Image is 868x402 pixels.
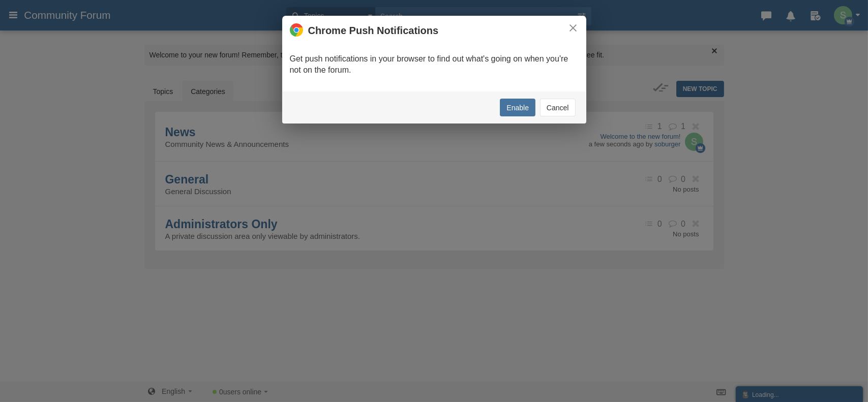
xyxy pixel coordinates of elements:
p: Get push notifications in your browser to find out what's going on when you're not on the forum. [290,53,579,77]
button: × [567,22,579,34]
button: Cancel [540,99,576,116]
span: Push Notifications [349,25,439,36]
span: Chrome [308,25,347,36]
button: Enable [500,99,535,116]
